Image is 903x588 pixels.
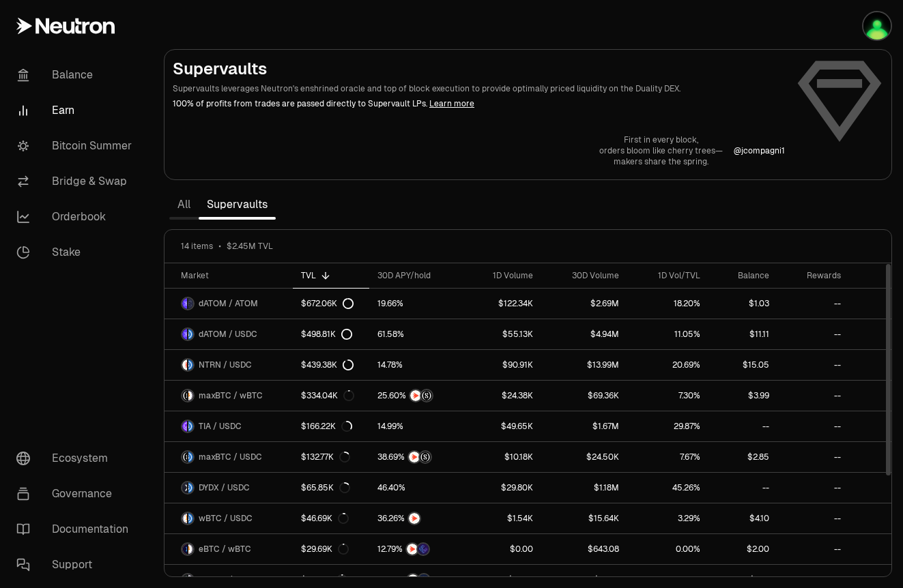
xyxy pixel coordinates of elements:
[301,421,352,432] div: $166.22K
[377,512,454,525] button: NTRN
[199,421,242,432] span: TIA / USDC
[182,329,187,340] img: dATOM Logo
[293,473,369,503] a: $65.85K
[301,390,354,401] div: $334.04K
[301,513,349,524] div: $46.69K
[541,350,627,380] a: $13.99M
[182,544,187,555] img: eBTC Logo
[708,473,777,503] a: --
[708,503,777,533] a: $4.10
[541,411,627,441] a: $1.67M
[377,450,454,464] button: NTRNStructured Points
[777,289,850,319] a: --
[599,156,723,167] p: makers share the spring.
[462,411,541,441] a: $49.65K
[293,503,369,533] a: $46.69K
[708,534,777,564] a: $2.00
[418,544,429,555] img: EtherFi Points
[301,270,361,281] div: TVL
[164,350,293,380] a: NTRN LogoUSDC LogoNTRN / USDC
[199,298,258,309] span: dATOM / ATOM
[635,270,700,281] div: 1D Vol/TVL
[599,134,723,167] a: First in every block,orders bloom like cherry trees—makers share the spring.
[301,574,347,585] div: $27.07K
[169,191,199,218] a: All
[301,298,354,309] div: $672.06K
[182,390,187,401] img: maxBTC Logo
[418,574,429,585] img: Bedrock Diamonds
[627,319,708,349] a: 11.05%
[377,573,454,587] button: NTRNBedrock Diamonds
[708,319,777,349] a: $11.11
[429,98,474,109] a: Learn more
[777,534,850,564] a: --
[627,473,708,503] a: 45.26%
[293,534,369,564] a: $29.69K
[188,574,193,585] img: wBTC Logo
[627,442,708,472] a: 7.67%
[164,319,293,349] a: dATOM LogoUSDC LogodATOM / USDC
[5,441,147,476] a: Ecosystem
[708,350,777,380] a: $15.05
[164,289,293,319] a: dATOM LogoATOM LogodATOM / ATOM
[188,298,193,309] img: ATOM Logo
[777,442,850,472] a: --
[777,381,850,411] a: --
[420,452,431,462] img: Structured Points
[188,513,193,524] img: USDC Logo
[717,270,769,281] div: Balance
[541,442,627,472] a: $24.50K
[410,390,421,401] img: NTRN
[377,270,454,281] div: 30D APY/hold
[470,270,532,281] div: 1D Volume
[293,381,369,411] a: $334.04K
[5,164,147,199] a: Bridge & Swap
[5,128,147,164] a: Bitcoin Summer
[182,574,187,585] img: uniBTC Logo
[777,319,850,349] a: --
[173,98,785,110] p: 100% of profits from trades are passed directly to Supervault LPs.
[173,83,785,95] p: Supervaults leverages Neutron's enshrined oracle and top of block execution to provide optimally ...
[708,289,777,319] a: $1.03
[462,503,541,533] a: $1.54K
[409,452,420,462] img: NTRN
[182,298,187,309] img: dATOM Logo
[188,452,193,462] img: USDC Logo
[863,12,891,40] img: meow
[5,235,147,270] a: Stake
[5,93,147,128] a: Earn
[627,381,708,411] a: 7.30%
[199,329,257,340] span: dATOM / USDC
[627,503,708,533] a: 3.29%
[599,134,723,145] p: First in every block,
[164,411,293,441] a: TIA LogoUSDC LogoTIA / USDC
[188,421,193,432] img: USDC Logo
[5,199,147,235] a: Orderbook
[777,411,850,441] a: --
[199,574,258,585] span: uniBTC / wBTC
[734,145,785,156] p: @ jcompagni1
[173,58,785,80] h2: Supervaults
[293,442,369,472] a: $132.77K
[369,534,462,564] a: NTRNEtherFi Points
[462,534,541,564] a: $0.00
[462,442,541,472] a: $10.18K
[199,544,251,555] span: eBTC / wBTC
[5,57,147,93] a: Balance
[188,329,193,340] img: USDC Logo
[462,319,541,349] a: $55.13K
[369,503,462,533] a: NTRN
[421,390,432,401] img: Structured Points
[627,534,708,564] a: 0.00%
[599,145,723,156] p: orders bloom like cherry trees—
[301,329,352,340] div: $498.81K
[301,452,350,462] div: $132.77K
[541,381,627,411] a: $69.36K
[541,319,627,349] a: $4.94M
[182,482,187,493] img: DYDX Logo
[199,452,262,462] span: maxBTC / USDC
[541,503,627,533] a: $15.64K
[199,359,252,370] span: NTRN / USDC
[627,350,708,380] a: 20.69%
[199,191,276,218] a: Supervaults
